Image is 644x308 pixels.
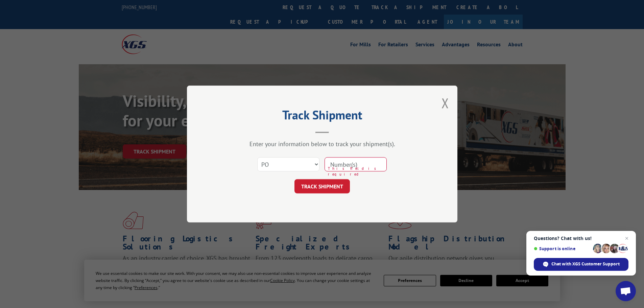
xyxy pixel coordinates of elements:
[616,281,636,301] div: Open chat
[442,94,449,112] button: Close modal
[221,140,424,148] div: Enter your information below to track your shipment(s).
[534,246,591,251] span: Support is online
[551,261,620,267] span: Chat with XGS Customer Support
[534,236,628,241] span: Questions? Chat with us!
[534,258,628,271] div: Chat with XGS Customer Support
[328,166,387,177] span: This field is required
[325,157,387,171] input: Number(s)
[221,110,424,123] h2: Track Shipment
[623,234,631,242] span: Close chat
[294,179,350,193] button: TRACK SHIPMENT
